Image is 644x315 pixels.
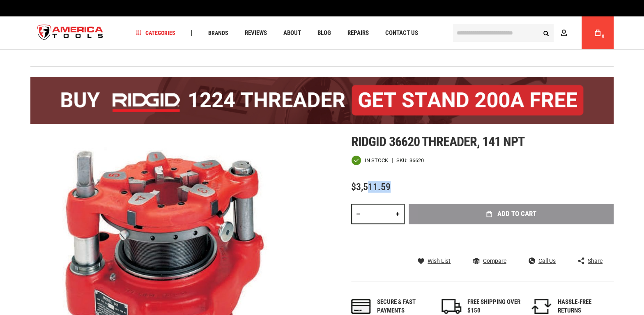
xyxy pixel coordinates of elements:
[205,28,232,39] a: Brands
[136,30,175,36] span: Categories
[428,258,451,264] span: Wish List
[473,257,506,264] a: Compare
[396,158,409,163] strong: SKU
[344,28,373,39] a: Repairs
[30,18,110,48] a: store logo
[418,257,451,264] a: Wish List
[347,30,369,36] span: Repairs
[588,258,603,264] span: Share
[529,257,556,264] a: Call Us
[314,28,335,39] a: Blog
[280,28,305,39] a: About
[132,28,179,39] a: Categories
[538,258,556,264] span: Call Us
[538,25,554,41] button: Search
[531,299,551,314] img: returns
[442,299,461,314] img: shipping
[30,18,110,48] img: America Tools
[385,30,418,36] span: Contact Us
[317,30,331,36] span: Blog
[245,30,267,36] span: Reviews
[351,299,371,314] img: payments
[409,158,424,163] div: 36620
[365,158,388,163] span: In stock
[30,77,614,124] img: BOGO: Buy the RIDGID® 1224 Threader (26092), get the 92467 200A Stand FREE!
[208,30,228,36] span: Brands
[241,28,271,39] a: Reviews
[351,155,388,166] div: Availability
[483,258,506,264] span: Compare
[351,181,391,193] span: $3,511.59
[382,28,422,39] a: Contact Us
[283,30,301,36] span: About
[351,134,524,149] span: Ridgid 36620 threader, 141 npt
[602,34,604,39] span: 0
[590,16,605,49] a: 0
